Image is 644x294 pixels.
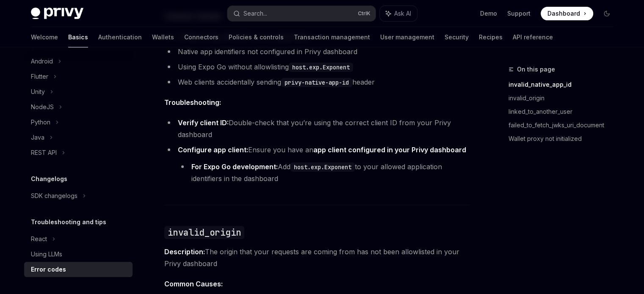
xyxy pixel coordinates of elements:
[480,9,497,18] a: Demo
[98,27,142,47] a: Authentication
[164,117,470,140] li: Double-check that you’re using the correct client ID from your Privy dashboard
[24,247,133,262] a: Using LLMs
[281,78,352,87] code: privy-native-app-id
[164,247,205,256] strong: Description:
[164,46,470,58] li: Native app identifiers not configured in Privy dashboard
[178,118,229,127] strong: Verify client ID:
[31,56,53,66] div: Android
[184,27,218,47] a: Connectors
[600,7,614,20] button: Toggle dark mode
[227,6,376,21] button: Search...CtrlK
[164,246,470,269] span: The origin that your requests are coming from has not been allowlisted in your Privy dashboard
[445,27,469,47] a: Security
[178,161,470,184] li: Add to your allowed application identifiers in the dashboard
[31,249,62,259] div: Using LLMs
[509,105,620,118] a: linked_to_another_user
[152,27,174,47] a: Wallets
[541,7,593,20] a: Dashboard
[31,102,54,112] div: NodeJS
[31,191,77,201] div: SDK changelogs
[31,148,57,158] div: REST API
[31,217,106,227] h5: Troubleshooting and tips
[509,118,620,132] a: failed_to_fetch_jwks_uri_document
[380,27,434,47] a: User management
[229,27,284,47] a: Policies & controls
[31,132,44,143] div: Java
[31,8,83,19] img: dark logo
[313,146,466,154] a: app client configured in your Privy dashboard
[243,8,267,19] div: Search...
[479,27,503,47] a: Recipes
[509,132,620,146] a: Wallet proxy not initialized
[294,27,370,47] a: Transaction management
[507,9,531,18] a: Support
[178,146,248,154] strong: Configure app client:
[547,9,580,18] span: Dashboard
[394,9,411,18] span: Ask AI
[164,61,470,73] li: Using Expo Go without allowlisting
[509,91,620,105] a: invalid_origin
[380,6,417,21] button: Ask AI
[31,264,66,275] div: Error codes
[31,71,48,82] div: Flutter
[289,63,353,72] code: host.exp.Exponent
[191,162,278,171] strong: For Expo Go development:
[509,78,620,91] a: invalid_native_app_id
[164,144,470,184] li: Ensure you have an
[513,27,553,47] a: API reference
[164,226,245,239] code: invalid_origin
[164,98,221,107] strong: Troubleshooting:
[31,27,58,47] a: Welcome
[517,64,555,74] span: On this page
[68,27,88,47] a: Basics
[164,280,223,288] strong: Common Causes:
[290,162,355,172] code: host.exp.Exponent
[31,174,67,184] h5: Changelogs
[358,10,370,17] span: Ctrl K
[164,76,470,88] li: Web clients accidentally sending header
[31,117,50,127] div: Python
[31,87,45,97] div: Unity
[24,262,133,277] a: Error codes
[31,234,47,244] div: React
